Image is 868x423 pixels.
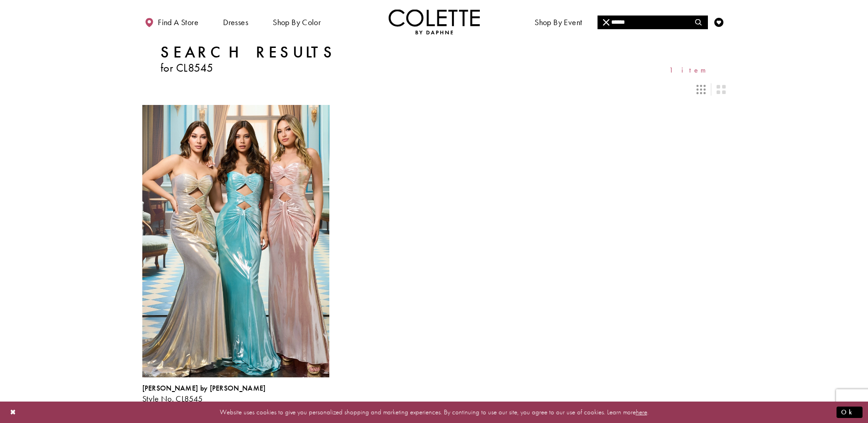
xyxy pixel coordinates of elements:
span: Shop By Event [532,9,584,34]
div: Search form [598,16,708,29]
span: Dresses [223,18,248,27]
span: Shop by color [270,9,323,34]
img: Colette by Daphne [389,9,480,34]
button: Close Search [598,16,615,29]
a: Find a store [142,9,201,34]
a: Visit Colette by Daphne Style No. CL8545 Page [142,105,329,377]
span: Shop by color [273,18,321,27]
span: Shop By Event [535,18,582,27]
div: Colette by Daphne Style No. CL8545 [142,384,266,403]
a: Meet the designer [605,9,672,34]
span: 1 item [669,66,708,74]
h1: Search Results [161,43,336,62]
span: Find a store [158,18,198,27]
h3: for CL8545 [161,62,336,74]
span: Switch layout to 3 columns [696,85,706,94]
button: Submit Search [690,16,707,29]
span: [PERSON_NAME] by [PERSON_NAME] [142,383,266,393]
a: Visit Home Page [389,9,480,34]
a: Toggle search [692,9,706,34]
button: Close Dialog [5,404,21,420]
span: Style No. CL8545 [142,393,203,404]
a: here [636,407,647,417]
span: Dresses [221,9,250,34]
p: Website uses cookies to give you personalized shopping and marketing experiences. By continuing t... [66,406,802,418]
div: Layout Controls [137,79,732,99]
a: Check Wishlist [712,9,726,34]
span: Switch layout to 2 columns [717,85,726,94]
input: Search [598,16,707,29]
div: Product List [142,105,726,414]
button: Submit Dialog [837,407,863,418]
